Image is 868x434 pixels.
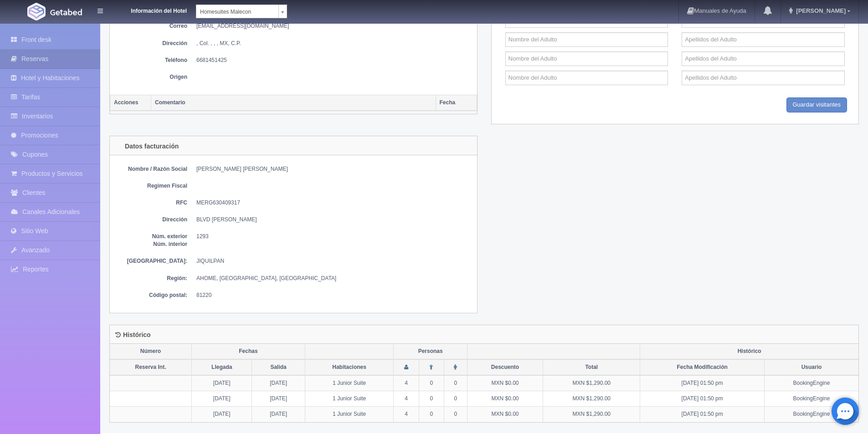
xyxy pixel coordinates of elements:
dd: [EMAIL_ADDRESS][DOMAIN_NAME] [196,22,473,30]
dt: Origen [114,73,187,81]
input: Nombre del Adulto [505,32,668,47]
input: Nombre del Adulto [505,51,668,66]
td: [DATE] [252,407,305,422]
td: BookingEngine [764,391,858,407]
h4: Histórico [115,332,151,338]
dd: [PERSON_NAME] [PERSON_NAME] [196,165,473,173]
td: 0 [444,375,467,391]
dt: Regimen Fiscal [114,182,187,190]
td: [DATE] [252,391,305,407]
th: Fechas [192,344,305,359]
td: [DATE] [252,375,305,391]
dd: BLVD [PERSON_NAME] [196,216,473,224]
td: 0 [419,375,444,391]
input: Apellidos del Adulto [682,71,845,85]
img: Getabed [50,9,82,15]
td: [DATE] [192,375,252,391]
th: Habitaciones [305,359,394,375]
input: Guardar visitantes [786,97,847,112]
th: Personas [394,344,467,359]
td: [DATE] [192,407,252,422]
h4: Datos facturación [115,143,179,150]
td: 0 [419,407,444,422]
dt: Correo [114,22,187,30]
dt: Información del Hotel [114,5,187,15]
dd: 1293 [196,233,473,240]
td: 0 [419,391,444,407]
input: Apellidos del Adulto [682,32,845,47]
dt: Dirección [114,40,187,47]
dt: Región: [114,275,187,282]
dd: 81220 [196,291,473,299]
td: [DATE] 01:50 pm [640,391,765,407]
dt: Dirección [114,216,187,224]
th: Comentario [151,95,436,111]
th: Llegada [192,359,252,375]
span: Homesuites Malecon [200,5,275,19]
th: Acciones [110,95,151,111]
dt: Nombre / Razón Social [114,165,187,173]
td: BookingEngine [764,375,858,391]
th: Histórico [640,344,858,359]
th: Reserva Int. [110,359,192,375]
td: MXN $0.00 [467,375,543,391]
dt: Teléfono [114,56,187,64]
td: 1 Junior Suite [305,391,394,407]
th: Fecha [436,95,477,111]
td: [DATE] 01:50 pm [640,375,765,391]
td: 0 [444,391,467,407]
td: BookingEngine [764,407,858,422]
td: 1 Junior Suite [305,407,394,422]
th: Total [543,359,640,375]
td: [DATE] 01:50 pm [640,407,765,422]
dt: Núm. interior [114,240,187,248]
dt: RFC [114,199,187,207]
span: [PERSON_NAME] [794,7,846,14]
td: [DATE] [192,391,252,407]
td: 4 [394,375,419,391]
dd: 6681451425 [196,56,473,64]
dd: , Col. , , , MX, C.P. [196,40,473,47]
img: Getabed [27,3,46,20]
td: 4 [394,391,419,407]
td: 1 Junior Suite [305,375,394,391]
a: Homesuites Malecon [196,5,287,18]
th: Salida [252,359,305,375]
th: Fecha Modificación [640,359,765,375]
dt: Código postal: [114,291,187,299]
th: Usuario [764,359,858,375]
dd: AHOME, [GEOGRAPHIC_DATA], [GEOGRAPHIC_DATA] [196,275,473,282]
dd: MERG630409317 [196,199,473,207]
td: MXN $0.00 [467,391,543,407]
td: 0 [444,407,467,422]
td: MXN $1,290.00 [543,375,640,391]
th: Descuento [467,359,543,375]
th: Número [110,344,192,359]
input: Nombre del Adulto [505,71,668,85]
td: MXN $1,290.00 [543,407,640,422]
td: MXN $1,290.00 [543,391,640,407]
dd: JIQUILPAN [196,257,473,265]
dt: Núm. exterior [114,233,187,240]
td: MXN $0.00 [467,407,543,422]
td: 4 [394,407,419,422]
input: Apellidos del Adulto [682,51,845,66]
dt: [GEOGRAPHIC_DATA]: [114,257,187,265]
